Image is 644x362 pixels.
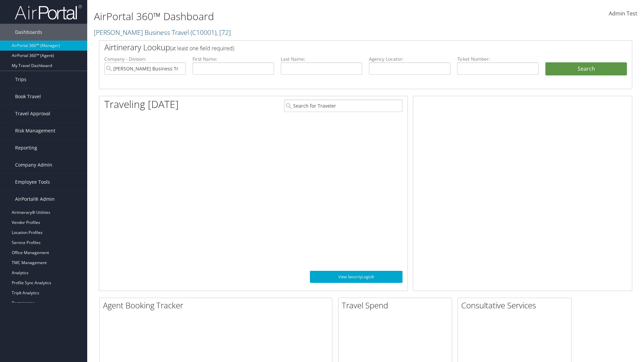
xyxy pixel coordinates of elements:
input: Search for Traveler [284,100,402,112]
span: Admin Test [609,10,637,17]
label: Company - Division: [104,56,186,62]
label: Ticket Number: [457,56,539,62]
a: Admin Test [609,3,637,24]
h1: Traveling [DATE] [104,97,179,111]
label: First Name: [193,56,274,62]
span: Company Admin [15,157,52,173]
span: Reporting [15,139,37,156]
span: Trips [15,71,26,88]
span: Risk Management [15,122,55,139]
span: ( C10001 ) [191,28,216,37]
h2: Airtinerary Lookup [104,42,583,53]
a: [PERSON_NAME] Business Travel [94,28,231,37]
span: Dashboards [15,24,42,41]
button: Search [545,62,627,76]
label: Agency Locator: [369,56,450,62]
h2: Travel Spend [342,300,452,311]
h1: AirPortal 360™ Dashboard [94,9,456,23]
img: airportal-logo.png [15,4,82,20]
span: (at least one field required) [170,45,234,52]
span: Employee Tools [15,174,50,190]
span: , [ 72 ] [216,28,231,37]
label: Last Name: [281,56,362,62]
h2: Consultative Services [461,300,571,311]
h2: Agent Booking Tracker [103,300,332,311]
span: Book Travel [15,88,41,105]
a: View SecurityLogic® [310,271,402,283]
span: Travel Approval [15,105,50,122]
span: AirPortal® Admin [15,191,55,207]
